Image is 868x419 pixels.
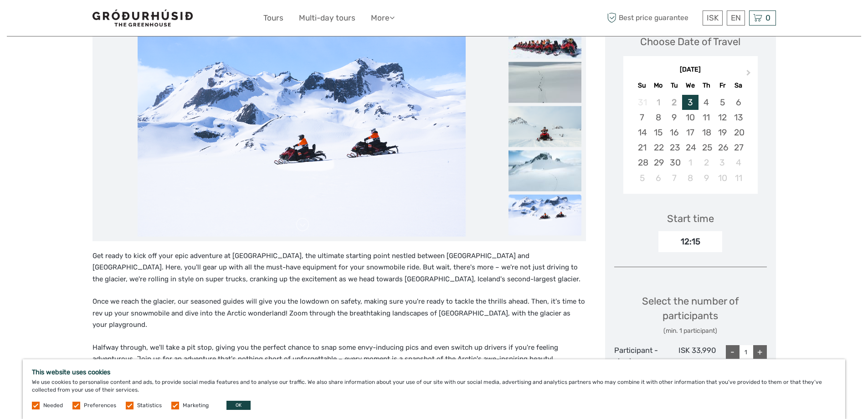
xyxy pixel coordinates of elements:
div: Choose Friday, September 19th, 2025 [714,125,730,140]
div: ISK 33,990 [665,345,716,397]
div: Choose Wednesday, September 17th, 2025 [682,125,698,140]
div: (min. 1 participant) [614,326,767,336]
label: Preferences [84,402,116,409]
div: Choose Wednesday, October 1st, 2025 [682,155,698,170]
div: Choose Sunday, September 21st, 2025 [634,140,650,155]
div: month 2025-09 [626,95,755,186]
div: Choose Tuesday, October 7th, 2025 [666,171,682,186]
div: Choose Thursday, September 11th, 2025 [699,110,714,125]
div: Sa [730,79,746,92]
button: Open LiveChat chat widget [105,14,116,25]
div: Choose Saturday, September 6th, 2025 [730,95,746,110]
div: Choose Thursday, September 25th, 2025 [699,140,714,155]
div: We [682,79,698,92]
a: Multi-day tours [299,11,355,25]
label: Statistics [137,402,162,409]
div: Choose Friday, September 5th, 2025 [714,95,730,110]
img: d199ca574371419e8d8d7ca3aed5c7b3_slider_thumbnail.jpeg [508,150,581,191]
label: Marketing [183,402,209,409]
p: Get ready to kick off your epic adventure at [GEOGRAPHIC_DATA], the ultimate starting point nestl... [92,250,586,285]
div: Not available Tuesday, September 2nd, 2025 [666,95,682,110]
div: Choose Friday, October 10th, 2025 [714,171,730,186]
div: Choose Saturday, September 27th, 2025 [730,140,746,155]
div: Not available Sunday, August 31st, 2025 [634,95,650,110]
label: Needed [43,402,63,409]
div: Th [699,79,714,92]
span: 0 [764,13,772,22]
div: [DATE] [623,65,758,75]
div: Choose Sunday, September 28th, 2025 [634,155,650,170]
img: 85ac4a26d0984af29780692649ce3f17_main_slider.png [138,18,466,237]
div: Mo [650,79,666,92]
div: Choose Wednesday, October 8th, 2025 [682,171,698,186]
div: We use cookies to personalise content and ads, to provide social media features and to analyse ou... [23,359,845,419]
span: ISK [707,13,719,22]
div: Choose Sunday, September 14th, 2025 [634,125,650,140]
div: Choose Saturday, September 20th, 2025 [730,125,746,140]
div: Choose Tuesday, September 23rd, 2025 [666,140,682,155]
div: Start time [667,212,714,226]
div: Choose Thursday, September 4th, 2025 [699,95,714,110]
img: 225bc2cd28fa4bbaae20dfeb3a86774e_slider_thumbnail.png [508,106,581,147]
h5: This website uses cookies [32,368,836,376]
button: OK [226,401,251,410]
div: Choose Monday, October 6th, 2025 [650,171,666,186]
div: Choose Friday, September 26th, 2025 [714,140,730,155]
div: Choose Thursday, October 9th, 2025 [699,171,714,186]
div: Choose Wednesday, September 3rd, 2025 [682,95,698,110]
div: Choose Friday, September 12th, 2025 [714,110,730,125]
div: Choose Tuesday, September 30th, 2025 [666,155,682,170]
a: More [371,11,395,25]
div: Choose Wednesday, September 24th, 2025 [682,140,698,155]
div: + [753,345,767,359]
p: We're away right now. Please check back later! [13,16,103,23]
div: Choose Monday, September 22nd, 2025 [650,140,666,155]
div: Tu [666,79,682,92]
p: Halfway through, we'll take a pit stop, giving you the perfect chance to snap some envy-inducing ... [92,342,586,365]
div: - [726,345,740,359]
div: Choose Sunday, October 5th, 2025 [634,171,650,186]
div: 12:15 [658,231,722,252]
div: Participant - sharing a snowmobile (per person) [614,345,665,397]
div: Not available Monday, September 1st, 2025 [650,95,666,110]
div: Choose Saturday, October 4th, 2025 [730,155,746,170]
div: Select the number of participants [614,294,767,336]
div: Choose Tuesday, September 16th, 2025 [666,125,682,140]
div: Choose Monday, September 15th, 2025 [650,125,666,140]
div: EN [727,10,745,26]
img: 6a1cc18567e943b79eb0a78569162d62_slider_thumbnail.jpg [508,62,581,103]
div: Choose Wednesday, September 10th, 2025 [682,110,698,125]
div: Choose Sunday, September 7th, 2025 [634,110,650,125]
button: Next Month [742,67,757,82]
span: Best price guarantee [605,10,700,26]
div: Choose Saturday, October 11th, 2025 [730,171,746,186]
a: Tours [263,11,283,25]
div: Choose Monday, September 29th, 2025 [650,155,666,170]
div: Choose Monday, September 8th, 2025 [650,110,666,125]
div: Choose Tuesday, September 9th, 2025 [666,110,682,125]
div: Su [634,79,650,92]
div: Choose Thursday, September 18th, 2025 [699,125,714,140]
div: Choose Friday, October 3rd, 2025 [714,155,730,170]
img: 85ac4a26d0984af29780692649ce3f17_slider_thumbnail.png [508,194,581,235]
div: Choose Thursday, October 2nd, 2025 [699,155,714,170]
div: Fr [714,79,730,92]
div: Choose Date of Travel [640,35,740,49]
p: Once we reach the glacier, our seasoned guides will give you the lowdown on safety, making sure y... [92,296,586,331]
div: Choose Saturday, September 13th, 2025 [730,110,746,125]
img: 1578-341a38b5-ce05-4595-9f3d-b8aa3718a0b3_logo_small.jpg [92,10,193,26]
img: f41e9075b35f4f638a62fa3b3e4643e1_slider_thumbnail.jpg [508,17,581,58]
